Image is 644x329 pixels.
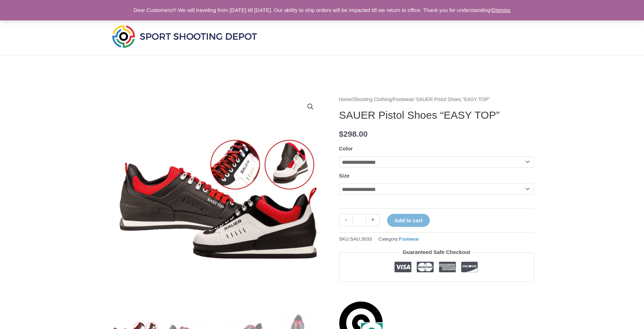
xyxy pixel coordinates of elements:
nav: Breadcrumb [339,95,534,104]
span: Category: [378,235,419,243]
h1: SAUER Pistol Shoes “EASY TOP” [339,109,534,122]
a: Footwear [393,97,414,102]
a: Dismiss [492,7,511,13]
a: - [339,214,353,226]
a: Footwear [399,236,419,242]
a: View full-screen image gallery [304,100,317,113]
a: Home [339,97,352,102]
span: $ [339,130,344,138]
a: Shooting Clothing [353,97,392,102]
a: + [366,214,380,226]
legend: Guaranteed Safe Checkout [400,247,473,257]
bdi: 298.00 [339,130,368,138]
iframe: Customer reviews powered by Trustpilot [339,287,534,296]
span: SAU.3033 [350,236,372,242]
button: Add to cart [387,214,430,227]
input: Product quantity [353,214,366,226]
span: SKU: [339,235,372,243]
label: Size [339,173,350,179]
label: Color [339,145,353,151]
img: Sport Shooting Depot [110,23,259,49]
